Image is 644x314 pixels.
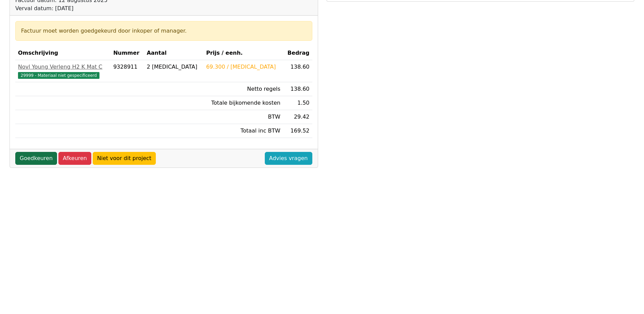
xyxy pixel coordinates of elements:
div: 2 [MEDICAL_DATA] [147,63,201,71]
td: Netto regels [203,82,283,96]
div: Verval datum: [DATE] [15,4,133,13]
div: Novl Young Verleng H2 K Mat C [18,63,108,71]
div: Factuur moet worden goedgekeurd door inkoper of manager. [21,27,307,35]
th: Prijs / eenh. [203,46,283,60]
th: Omschrijving [15,46,111,60]
td: 29.42 [283,110,312,124]
a: Goedkeuren [15,152,57,165]
a: Advies vragen [265,152,312,165]
div: 69.300 / [MEDICAL_DATA] [206,63,280,71]
a: Niet voor dit project [93,152,156,165]
td: 9328911 [111,60,144,82]
th: Bedrag [283,46,312,60]
td: Totale bijkomende kosten [203,96,283,110]
td: 1.50 [283,96,312,110]
td: 169.52 [283,124,312,138]
td: 138.60 [283,60,312,82]
td: 138.60 [283,82,312,96]
td: BTW [203,110,283,124]
span: 29999 - Materiaal niet gespecificeerd [18,72,99,79]
td: Totaal inc BTW [203,124,283,138]
a: Afkeuren [58,152,91,165]
th: Aantal [144,46,203,60]
th: Nummer [111,46,144,60]
a: Novl Young Verleng H2 K Mat C29999 - Materiaal niet gespecificeerd [18,63,108,79]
